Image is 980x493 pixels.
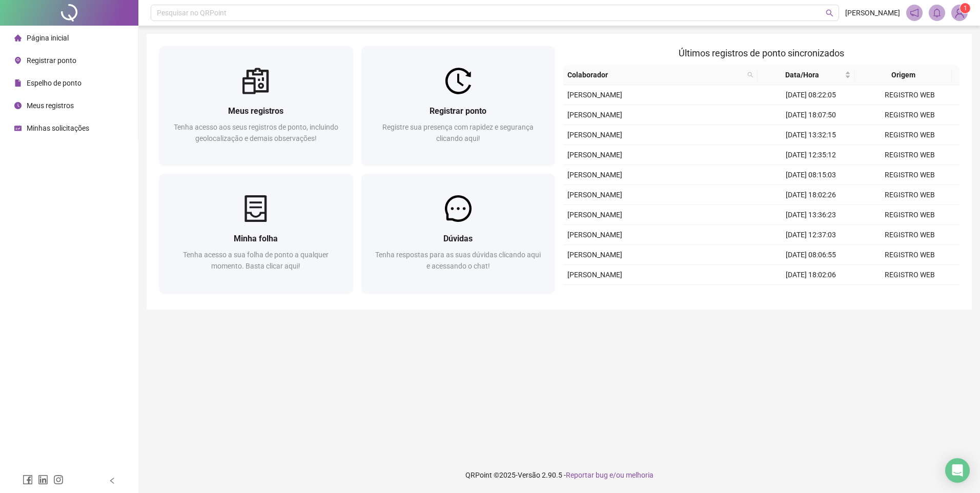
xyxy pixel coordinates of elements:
[518,471,540,479] span: Versão
[945,458,970,483] div: Open Intercom Messenger
[567,211,622,219] span: [PERSON_NAME]
[567,91,622,99] span: [PERSON_NAME]
[861,185,959,205] td: REGISTRO WEB
[861,285,959,305] td: REGISTRO WEB
[762,225,861,245] td: [DATE] 12:37:03
[361,174,556,293] a: DúvidasTenha respostas para as suas dúvidas clicando aqui e acessando o chat!
[826,9,833,17] span: search
[27,34,69,42] span: Página inicial
[27,56,76,65] span: Registrar ponto
[567,151,622,159] span: [PERSON_NAME]
[183,251,329,270] span: Tenha acesso a sua folha de ponto a qualquer momento. Basta clicar aqui!
[964,5,967,12] span: 1
[567,131,622,139] span: [PERSON_NAME]
[932,8,942,17] span: bell
[960,3,970,13] sup: Atualize o seu contato no menu Meus Dados
[762,285,861,305] td: [DATE] 13:34:35
[567,271,622,279] span: [PERSON_NAME]
[762,245,861,265] td: [DATE] 08:06:55
[762,145,861,165] td: [DATE] 12:35:12
[14,125,22,132] span: schedule
[861,245,959,265] td: REGISTRO WEB
[679,48,844,58] span: Últimos registros de ponto sincronizados
[762,205,861,225] td: [DATE] 13:36:23
[861,225,959,245] td: REGISTRO WEB
[762,85,861,105] td: [DATE] 08:22:05
[14,57,22,64] span: environment
[861,85,959,105] td: REGISTRO WEB
[27,124,89,132] span: Minhas solicitações
[14,102,22,109] span: clock-circle
[234,234,278,243] span: Minha folha
[430,106,486,116] span: Registrar ponto
[762,185,861,205] td: [DATE] 18:02:26
[861,165,959,185] td: REGISTRO WEB
[845,7,900,18] span: [PERSON_NAME]
[762,69,843,80] span: Data/Hora
[109,477,116,484] span: left
[375,251,541,270] span: Tenha respostas para as suas dúvidas clicando aqui e acessando o chat!
[861,205,959,225] td: REGISTRO WEB
[566,471,654,479] span: Reportar bug e/ou melhoria
[861,105,959,125] td: REGISTRO WEB
[23,475,33,485] span: facebook
[910,8,919,17] span: notification
[382,123,534,142] span: Registre sua presença com rapidez e segurança clicando aqui!
[174,123,338,142] span: Tenha acesso aos seus registros de ponto, incluindo geolocalização e demais observações!
[861,125,959,145] td: REGISTRO WEB
[27,79,81,87] span: Espelho de ponto
[159,174,353,293] a: Minha folhaTenha acesso a sua folha de ponto a qualquer momento. Basta clicar aqui!
[952,5,967,20] img: 89977
[443,234,473,243] span: Dúvidas
[38,475,48,485] span: linkedin
[855,65,952,85] th: Origem
[567,69,743,80] span: Colaborador
[14,79,22,87] span: file
[228,106,283,116] span: Meus registros
[745,67,756,83] span: search
[14,34,22,42] span: home
[27,101,74,110] span: Meus registros
[361,46,556,166] a: Registrar pontoRegistre sua presença com rapidez e segurança clicando aqui!
[747,72,753,78] span: search
[567,251,622,259] span: [PERSON_NAME]
[138,457,980,493] footer: QRPoint © 2025 - 2.90.5 -
[861,145,959,165] td: REGISTRO WEB
[762,105,861,125] td: [DATE] 18:07:50
[567,111,622,119] span: [PERSON_NAME]
[53,475,64,485] span: instagram
[567,191,622,199] span: [PERSON_NAME]
[159,46,353,166] a: Meus registrosTenha acesso aos seus registros de ponto, incluindo geolocalização e demais observa...
[762,165,861,185] td: [DATE] 08:15:03
[762,265,861,285] td: [DATE] 18:02:06
[861,265,959,285] td: REGISTRO WEB
[567,171,622,179] span: [PERSON_NAME]
[762,125,861,145] td: [DATE] 13:32:15
[758,65,855,85] th: Data/Hora
[567,231,622,239] span: [PERSON_NAME]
